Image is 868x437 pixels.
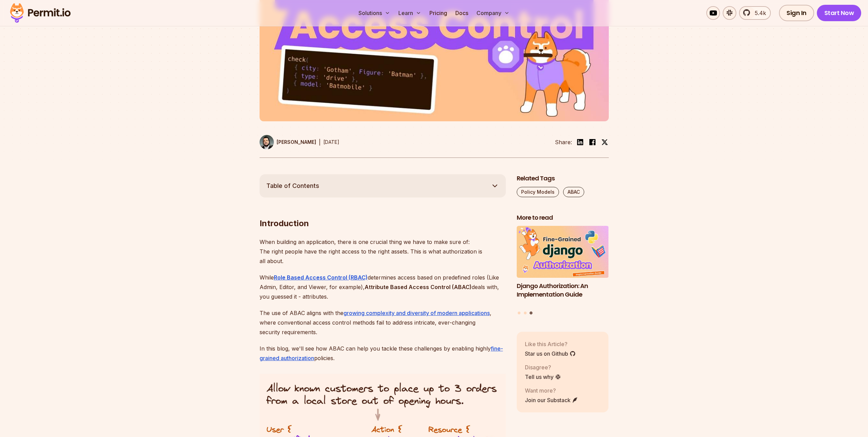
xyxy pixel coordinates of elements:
a: Join our Substack [525,396,578,404]
strong: Attribute Based Access Control (ABAC) [365,284,472,290]
li: 3 of 3 [517,226,609,307]
button: Go to slide 2 [524,312,527,314]
div: | [319,138,321,146]
a: Docs [453,6,471,20]
a: Sign In [779,5,814,21]
img: Django Authorization: An Implementation Guide [517,226,609,278]
a: ABAC [563,187,584,197]
a: Star us on Github [525,350,576,358]
button: Go to slide 1 [518,312,520,314]
button: Go to slide 3 [530,312,533,315]
li: Share: [555,138,572,146]
div: Posts [517,226,609,315]
img: Permit logo [7,1,74,25]
a: Tell us why [525,373,561,381]
p: [PERSON_NAME] [277,139,316,146]
a: Policy Models [517,187,559,197]
img: linkedin [576,138,584,146]
img: Gabriel L. Manor [260,135,274,149]
p: The use of ABAC aligns with the , where conventional access control methods fail to address intri... [260,308,506,337]
span: 5.4k [751,9,766,17]
img: facebook [588,138,597,146]
p: Disagree? [525,363,561,371]
p: When building an application, there is one crucial thing we have to make sure of: The right peopl... [260,237,506,266]
h3: Django Authorization: An Implementation Guide [517,282,609,299]
p: While determines access based on predefined roles (Like Admin, Editor, and Viewer, for example), ... [260,273,506,301]
span: Table of Contents [266,181,319,191]
a: Start Now [817,5,862,21]
a: Role Based Access Control (RBAC) [274,274,368,281]
h2: More to read [517,214,609,222]
button: Company [474,6,512,20]
a: fine-grained authorization [260,345,503,361]
a: growing complexity and diversity of modern applications [343,310,490,316]
button: Learn [396,6,424,20]
p: Like this Article? [525,340,576,348]
a: Django Authorization: An Implementation GuideDjango Authorization: An Implementation Guide [517,226,609,307]
h2: Related Tags [517,174,609,183]
p: Want more? [525,386,578,395]
p: In this blog, we'll see how ABAC can help you tackle these challenges by enabling highly policies. [260,344,506,363]
img: twitter [601,139,608,146]
a: [PERSON_NAME] [260,135,316,149]
button: Solutions [356,6,393,20]
a: Pricing [427,6,450,20]
button: Table of Contents [260,174,506,197]
a: 5.4k [739,6,771,20]
time: [DATE] [323,139,339,145]
strong: Introduction [260,218,309,228]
